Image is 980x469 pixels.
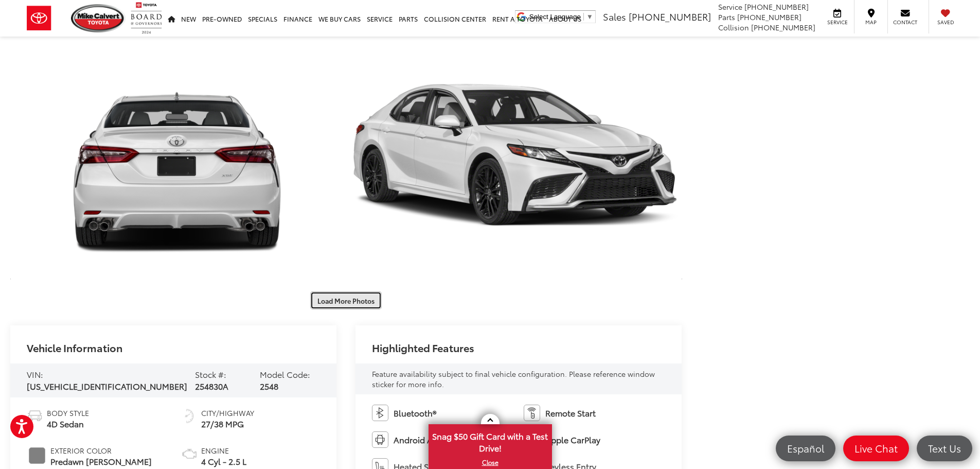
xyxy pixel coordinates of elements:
[201,418,254,430] span: 27/38 MPG
[826,19,849,26] span: Service
[27,368,43,380] span: VIN:
[586,13,593,21] span: ▼
[7,28,347,284] img: 2024 Toyota Camry XSE
[372,405,388,421] img: Bluetooth®
[71,4,126,32] img: Mike Calvert Toyota
[201,456,246,467] span: 4 Cyl - 2.5 L
[47,418,89,430] span: 4D Sedan
[394,434,446,446] span: Android Auto
[195,380,228,392] span: 254830A
[10,31,344,281] a: Expand Photo 14
[47,408,89,418] span: Body Style
[744,2,809,12] span: [PHONE_NUMBER]
[718,12,735,22] span: Parts
[934,19,957,26] span: Saved
[860,19,882,26] span: Map
[260,368,310,380] span: Model Code:
[27,380,187,392] span: [US_VEHICLE_IDENTIFICATION_NUMBER]
[718,2,742,12] span: Service
[201,445,246,456] span: Engine
[917,436,972,461] a: Text Us
[776,436,835,461] a: Español
[27,342,122,353] h2: Vehicle Information
[893,19,917,26] span: Contact
[737,12,801,22] span: [PHONE_NUMBER]
[181,408,198,424] img: Fuel Economy
[524,405,540,421] img: Remote Start
[372,342,474,353] h2: Highlighted Features
[345,28,685,284] img: 2024 Toyota Camry XSE
[349,31,682,281] a: Expand Photo 15
[603,10,626,23] span: Sales
[718,22,749,32] span: Collision
[394,407,436,419] span: Bluetooth®
[201,408,254,418] span: City/Highway
[50,445,152,456] span: Exterior Color
[545,434,600,446] span: Apple CarPlay
[782,442,829,455] span: Español
[923,442,966,455] span: Text Us
[430,425,551,457] span: Snag $50 Gift Card with a Test Drive!
[195,368,226,380] span: Stock #:
[50,456,152,467] span: Predawn Gray Mica
[849,442,903,455] span: Live Chat
[629,10,711,23] span: [PHONE_NUMBER]
[310,291,382,309] button: Load More Photos
[751,22,815,32] span: [PHONE_NUMBER]
[372,431,388,448] img: Android Auto
[29,447,45,464] span: #808080
[545,407,596,419] span: Remote Start
[843,436,909,461] a: Live Chat
[372,369,655,389] span: Feature availability subject to final vehicle configuration. Please reference window sticker for ...
[260,380,278,392] span: 2548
